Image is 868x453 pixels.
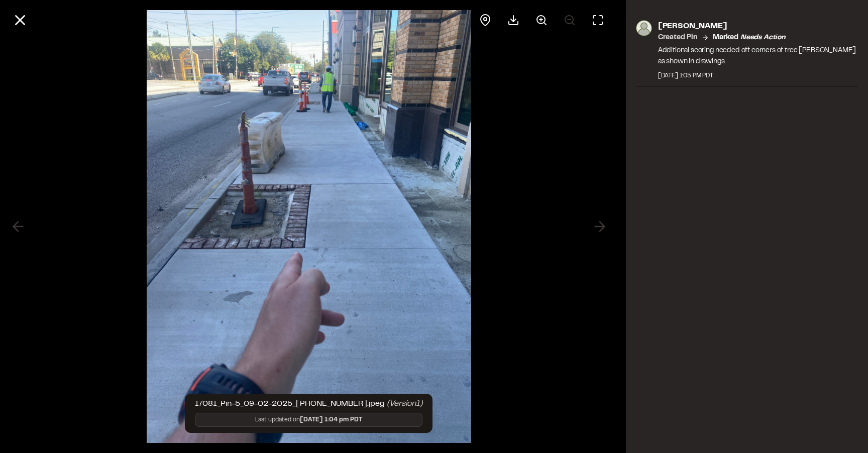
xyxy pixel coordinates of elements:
p: Created Pin [658,32,698,43]
button: Close modal [8,8,32,32]
div: View pin on map [473,8,497,32]
p: Marked [713,32,786,43]
img: photo [636,20,652,36]
p: Additional scoring needed off corners of tree [PERSON_NAME] as shown in drawings. [658,45,858,67]
em: needs action [740,35,786,41]
button: Toggle Fullscreen [586,8,610,32]
p: [PERSON_NAME] [658,20,858,32]
button: Zoom in [529,8,554,32]
div: [DATE] 1:05 PM PDT [658,71,858,80]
